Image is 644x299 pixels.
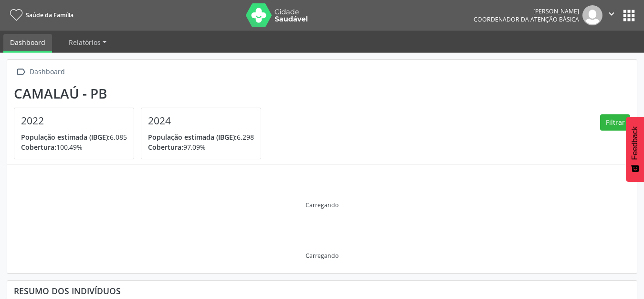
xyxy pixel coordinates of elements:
button:  [602,5,621,25]
div: Dashboard [28,65,66,79]
a: Relatórios [62,34,113,51]
div: Resumo dos indivíduos [14,286,630,296]
i:  [14,65,28,79]
div: Carregando [306,252,338,260]
div: [PERSON_NAME] [474,7,579,15]
span: Cobertura: [21,143,56,152]
i:  [606,9,617,19]
span: Saúde da Família [26,11,74,19]
button: Filtrar [600,114,630,131]
img: img [582,5,602,25]
span: Relatórios [69,38,101,47]
a:  Dashboard [14,65,66,79]
span: Cobertura: [148,143,183,152]
p: 100,49% [21,142,127,152]
span: População estimada (IBGE): [148,133,237,142]
span: População estimada (IBGE): [21,133,110,142]
p: 6.085 [21,132,127,142]
div: Camalaú - PB [14,86,268,101]
span: Feedback [631,126,639,160]
a: Saúde da Família [7,7,74,23]
h4: 2022 [21,115,127,127]
button: Feedback - Mostrar pesquisa [626,117,644,182]
span: Coordenador da Atenção Básica [474,15,579,23]
h4: 2024 [148,115,254,127]
p: 97,09% [148,142,254,152]
button: apps [621,7,637,24]
a: Dashboard [3,34,52,53]
div: Carregando [306,201,338,209]
p: 6.298 [148,132,254,142]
